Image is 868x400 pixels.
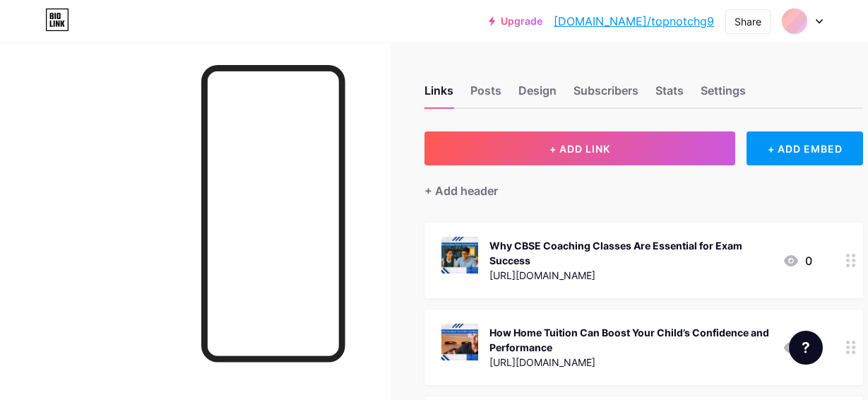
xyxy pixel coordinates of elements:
[701,82,746,107] div: Settings
[470,82,501,107] div: Posts
[783,252,812,269] div: 0
[655,82,684,107] div: Stats
[489,238,771,268] div: Why CBSE Coaching Classes Are Essential for Exam Success
[424,182,498,199] div: + Add header
[441,237,478,273] img: Why CBSE Coaching Classes Are Essential for Exam Success
[424,131,735,165] button: + ADD LINK
[554,13,714,30] a: [DOMAIN_NAME]/topnotchg9
[489,16,542,27] a: Upgrade
[518,82,557,107] div: Design
[489,355,771,370] div: [URL][DOMAIN_NAME]
[489,268,771,283] div: [URL][DOMAIN_NAME]
[735,14,761,29] div: Share
[549,143,610,155] span: + ADD LINK
[489,325,771,355] div: How Home Tuition Can Boost Your Child’s Confidence and Performance
[441,324,478,360] img: How Home Tuition Can Boost Your Child’s Confidence and Performance
[573,82,638,107] div: Subscribers
[424,82,453,107] div: Links
[747,131,863,165] div: + ADD EMBED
